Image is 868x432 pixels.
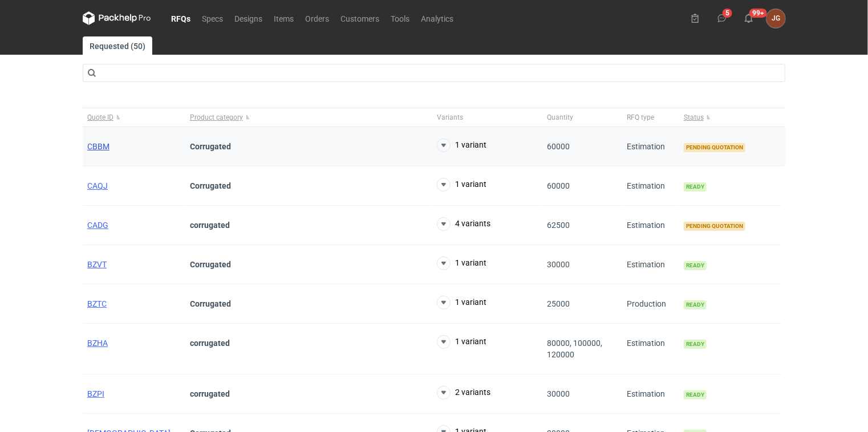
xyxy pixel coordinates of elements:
[87,113,113,122] span: Quote ID
[299,11,335,25] a: Orders
[547,113,573,122] span: Quantity
[622,127,679,166] div: Estimation
[83,11,151,25] svg: Packhelp Pro
[87,299,107,308] a: BZTC
[740,9,758,27] button: 99+
[87,142,109,151] a: CBBM
[684,222,745,231] span: Pending quotation
[437,217,490,231] button: 4 variants
[684,182,707,191] span: Ready
[437,296,486,309] button: 1 variant
[190,389,230,398] strong: corrugated
[622,206,679,245] div: Estimation
[766,9,785,28] div: Joanna Grobelna
[87,221,108,230] a: CADG
[547,142,570,151] span: 60000
[684,261,707,270] span: Ready
[547,339,602,359] span: 80000, 100000, 120000
[437,386,490,400] button: 2 variants
[684,300,707,309] span: Ready
[83,108,185,127] button: Quote ID
[547,389,570,398] span: 30000
[190,113,243,122] span: Product category
[547,221,570,230] span: 62500
[766,9,785,28] button: JG
[684,113,704,122] span: Status
[547,299,570,308] span: 25000
[190,181,231,190] strong: Corrugated
[547,260,570,269] span: 30000
[190,260,231,269] strong: Corrugated
[229,11,268,25] a: Designs
[547,181,570,190] span: 60000
[335,11,385,25] a: Customers
[622,324,679,374] div: Estimation
[437,178,486,191] button: 1 variant
[385,11,415,25] a: Tools
[437,113,463,122] span: Variants
[713,9,731,27] button: 5
[684,340,707,349] span: Ready
[627,113,654,122] span: RFQ type
[679,108,782,127] button: Status
[415,11,459,25] a: Analytics
[622,166,679,206] div: Estimation
[190,339,230,348] strong: corrugated
[87,181,108,190] a: CAQJ
[437,335,486,349] button: 1 variant
[622,245,679,284] div: Estimation
[622,374,679,414] div: Estimation
[684,390,707,400] span: Ready
[83,36,152,55] a: Requested (50)
[437,256,486,270] button: 1 variant
[165,11,196,25] a: RFQs
[185,108,432,127] button: Product category
[190,142,231,151] strong: Corrugated
[190,299,231,308] strong: Corrugated
[437,138,486,152] button: 1 variant
[622,284,679,324] div: Production
[87,339,108,348] a: BZHA
[87,389,104,398] a: BZPI
[190,221,230,230] strong: corrugated
[268,11,299,25] a: Items
[87,260,107,269] a: BZVT
[684,143,745,152] span: Pending quotation
[196,11,229,25] a: Specs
